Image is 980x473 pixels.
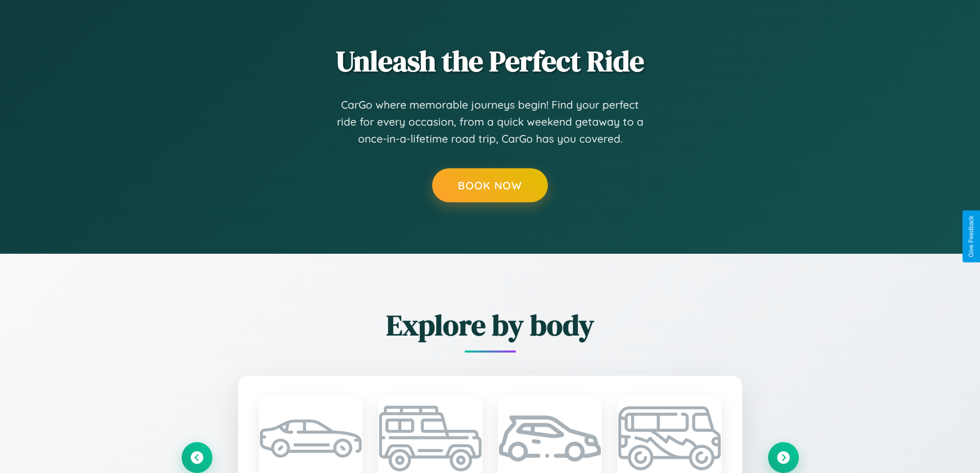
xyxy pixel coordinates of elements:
div: Give Feedback [968,216,975,257]
h2: Explore by body [182,305,799,345]
p: CarGo where memorable journeys begin! Find your perfect ride for every occasion, from a quick wee... [336,96,645,148]
button: Book Now [432,168,548,202]
h2: Unleash the Perfect Ride [182,41,799,81]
